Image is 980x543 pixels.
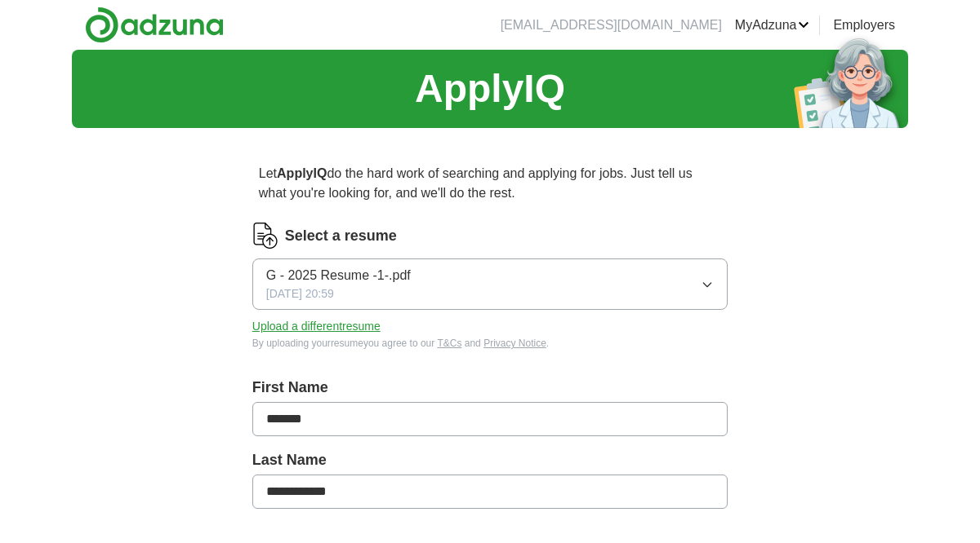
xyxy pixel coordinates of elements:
span: [DATE] 20:59 [266,285,334,302]
label: Select a resume [285,225,397,247]
img: Adzuna logo [85,7,224,43]
button: G - 2025 Resume -1-.pdf[DATE] 20:59 [252,258,728,310]
div: By uploading your resume you agree to our and . [252,336,728,351]
a: T&Cs [437,338,461,349]
a: Employers [833,15,895,35]
button: Upload a differentresume [252,318,381,335]
p: Let do the hard work of searching and applying for jobs. Just tell us what you're looking for, an... [252,157,728,210]
li: [EMAIL_ADDRESS][DOMAIN_NAME] [501,15,722,35]
strong: ApplyIQ [277,166,327,180]
img: CV Icon [252,223,278,249]
h1: ApplyIQ [415,60,565,118]
a: MyAdzuna [735,15,810,35]
span: G - 2025 Resume -1-.pdf [266,266,411,285]
a: Privacy Notice [483,338,546,349]
label: Last Name [252,449,728,471]
label: First Name [252,377,728,399]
